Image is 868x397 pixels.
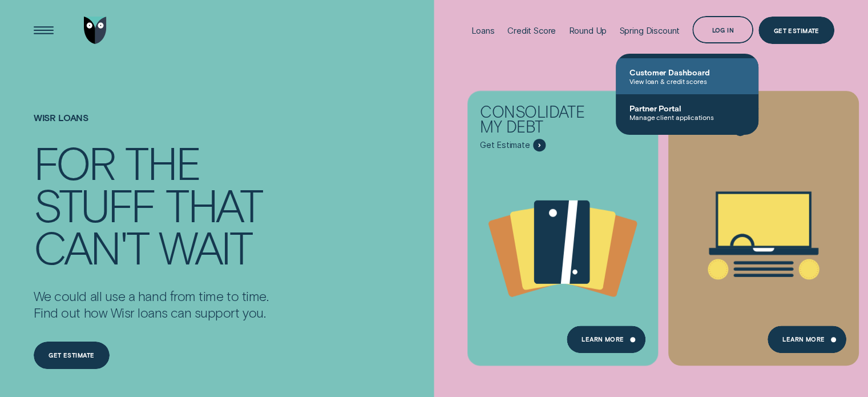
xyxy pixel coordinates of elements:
[567,326,645,353] a: Learn more
[758,17,834,44] a: Get Estimate
[629,103,745,113] span: Partner Portal
[34,141,115,183] div: For
[480,140,530,150] span: Get Estimate
[471,25,495,36] div: Loans
[629,113,745,121] span: Manage client applications
[480,104,601,139] div: Consolidate my debt
[159,225,252,267] div: wait
[767,326,846,353] a: Learn More
[692,16,753,43] button: Log in
[668,91,859,359] a: Buy a car - Learn more
[619,25,680,36] div: Spring Discount
[507,25,556,36] div: Credit Score
[84,17,107,44] img: Wisr
[165,183,262,225] div: that
[568,25,607,36] div: Round Up
[34,342,110,369] a: Get estimate
[34,183,155,225] div: stuff
[30,17,57,44] button: Open Menu
[34,288,269,321] p: We could all use a hand from time to time. Find out how Wisr loans can support you.
[616,94,758,130] a: Partner PortalManage client applications
[629,67,745,77] span: Customer Dashboard
[681,104,802,124] div: Buy a car
[125,141,200,183] div: the
[34,225,148,267] div: can't
[34,113,269,141] h1: Wisr loans
[616,58,758,94] a: Customer DashboardView loan & credit scores
[629,77,745,85] span: View loan & credit scores
[34,141,269,268] h4: For the stuff that can't wait
[467,91,658,359] a: Consolidate my debt - Learn more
